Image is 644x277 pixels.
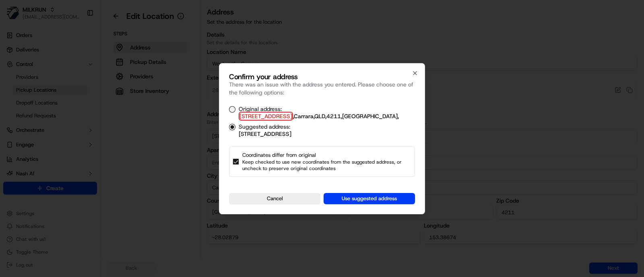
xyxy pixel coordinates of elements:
p: There was an issue with the address you entered. Please choose one of the following options: [229,80,415,96]
span: Carrara , [294,113,314,120]
span: [STREET_ADDRESS] [239,131,291,137]
button: Use suggested address [324,193,415,204]
span: [STREET_ADDRESS] [239,112,293,121]
label: Coordinates differ from original [242,152,411,172]
span: [GEOGRAPHIC_DATA] , [342,113,399,120]
span: 4211 , [326,113,342,120]
span: Original address: [239,106,282,112]
p: Keep checked to use new coordinates from the suggested address, or uncheck to preserve original c... [242,159,411,172]
span: QLD , [314,113,326,120]
button: Cancel [229,193,320,204]
h2: Confirm your address [229,73,415,80]
span: Suggested address: [239,124,290,129]
span: , [239,112,399,121]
